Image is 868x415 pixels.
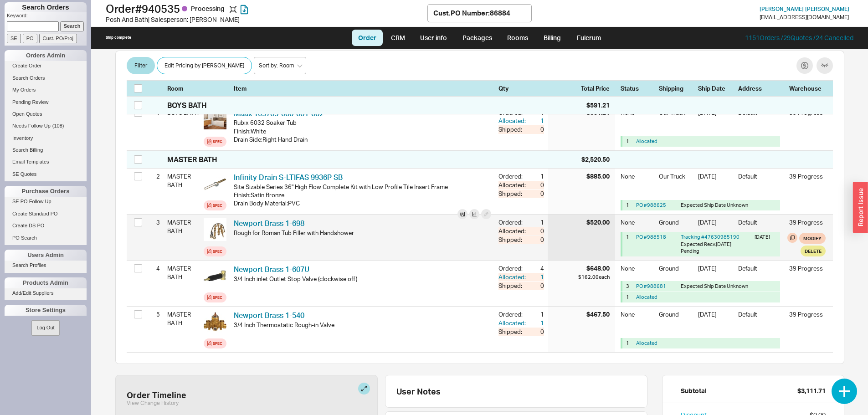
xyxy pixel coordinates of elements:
[698,84,733,92] div: Ship Date
[234,127,491,135] div: Finish : White
[626,202,632,209] div: 1
[149,307,160,322] div: 5
[789,84,826,92] div: Warehouse
[681,241,751,248] div: Expected Recv.
[234,183,491,191] div: Site Sizable Series 36" High Flow Complete Kit with Low Profile Tile Insert Frame
[789,310,826,318] div: 39 Progress
[738,218,784,232] div: Default
[799,233,826,244] button: Modify
[698,218,733,232] div: [DATE]
[127,400,179,406] button: View Change History
[5,233,87,243] a: PO Search
[191,5,226,12] span: Processing
[498,227,528,235] div: Allocated:
[5,261,87,270] a: Search Profiles
[234,199,491,207] div: Drain Body Material : PVC
[536,30,568,46] a: Billing
[204,246,226,256] a: Spec
[167,169,200,192] div: MASTER BATH
[167,307,200,330] div: MASTER BATH
[528,328,544,336] div: 0
[659,310,693,325] div: Ground
[797,386,826,395] div: $3,111.71
[528,181,544,189] div: 0
[149,215,160,230] div: 3
[234,118,491,127] div: Rubix 6032 Soaker Tub
[157,57,252,74] button: Edit Pricing by [PERSON_NAME]
[234,229,491,237] div: Rough for Roman Tub Filler with Handshower
[498,125,528,133] div: Shipped:
[636,138,657,145] button: Allocated
[659,108,693,123] div: Our Truck
[167,261,200,284] div: MASTER BATH
[581,155,610,164] div: $2,520.50
[204,292,226,302] a: Spec
[528,264,544,272] div: 4
[760,14,849,20] div: [EMAIL_ADDRESS][DOMAIN_NAME]
[498,181,528,189] div: Allocated:
[433,8,510,18] div: Cust. PO Number : 86884
[5,288,87,298] a: Add/Edit Suppliers
[134,60,147,71] span: Filter
[498,117,544,125] button: Allocated:1
[586,101,610,110] div: $591.21
[52,123,64,128] span: ( 108 )
[621,108,653,123] div: None
[498,310,528,318] div: Ordered:
[5,133,87,143] a: Inventory
[106,35,131,40] div: Ship complete
[738,108,784,123] div: Default
[39,34,77,43] input: Cust. PO/Proj
[659,218,693,232] div: Ground
[528,117,544,125] div: 1
[127,57,155,74] button: Filter
[681,234,740,240] a: Tracking #47630985190
[5,209,87,219] a: Create Standard PO
[167,154,217,164] div: MASTER BATH
[234,311,304,320] a: Newport Brass 1-540
[760,5,849,12] span: [PERSON_NAME] [PERSON_NAME]
[498,319,528,327] div: Allocated:
[385,30,411,46] a: CRM
[745,34,853,41] a: 1151Orders /29Quotes /24 Cancelled
[5,197,87,206] a: SE PO Follow Up
[5,157,87,167] a: Email Templates
[167,215,200,238] div: MASTER BATH
[528,310,544,318] div: 1
[60,21,84,31] input: Search
[5,221,87,231] a: Create DS PO
[805,247,822,255] span: Delete
[204,137,226,147] a: Spec
[621,84,653,92] div: Status
[5,73,87,83] a: Search Orders
[659,264,693,279] div: Ground
[167,84,200,92] div: Room
[621,172,653,187] div: None
[801,246,826,256] button: Delete
[636,234,666,240] a: PO #988518
[149,261,160,276] div: 4
[456,30,498,46] a: Packages
[498,218,528,226] div: Ordered:
[234,219,304,228] a: Newport Brass 1-698
[5,109,87,119] a: Open Quotes
[213,340,222,347] div: Spec
[5,305,87,316] div: Store Settings
[167,100,207,110] div: BOYS BATH
[528,218,544,226] div: 1
[626,283,632,290] div: 3
[234,109,324,118] a: Maax 105705-000-001-002
[5,2,87,12] h1: Search Orders
[204,172,226,195] img: stifas99sb_web_ezsgtg
[5,121,87,131] a: Needs Follow Up(108)
[789,172,826,180] div: 39 Progress
[659,84,693,92] div: Shipping
[789,218,826,226] div: 39 Progress
[698,310,733,325] div: [DATE]
[738,84,784,92] div: Address
[659,172,693,187] div: Our Truck
[396,386,643,396] div: User Notes
[716,241,731,247] span: [DATE]
[234,191,491,199] div: Finish : Satin Bronze
[5,169,87,179] a: SE Quotes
